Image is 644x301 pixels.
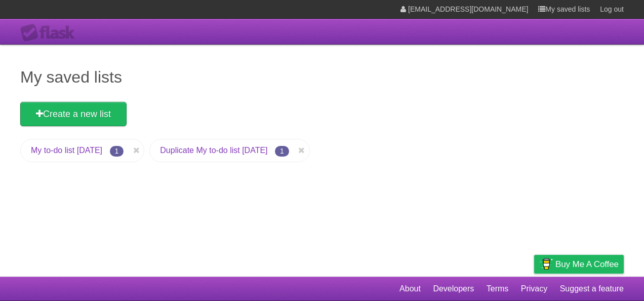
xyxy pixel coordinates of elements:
a: About [399,279,421,298]
span: 1 [275,146,289,157]
h1: My saved lists [20,65,624,89]
a: Privacy [521,279,547,298]
a: Create a new list [20,102,127,126]
a: Developers [433,279,474,298]
a: Buy me a coffee [534,255,624,274]
img: Buy me a coffee [539,255,553,273]
span: Buy me a coffee [555,255,619,273]
span: 1 [110,146,124,157]
a: My to-do list [DATE] [31,146,102,155]
a: Duplicate My to-do list [DATE] [160,146,267,155]
div: Flask [20,24,81,42]
a: Terms [487,279,509,298]
a: Suggest a feature [560,279,624,298]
